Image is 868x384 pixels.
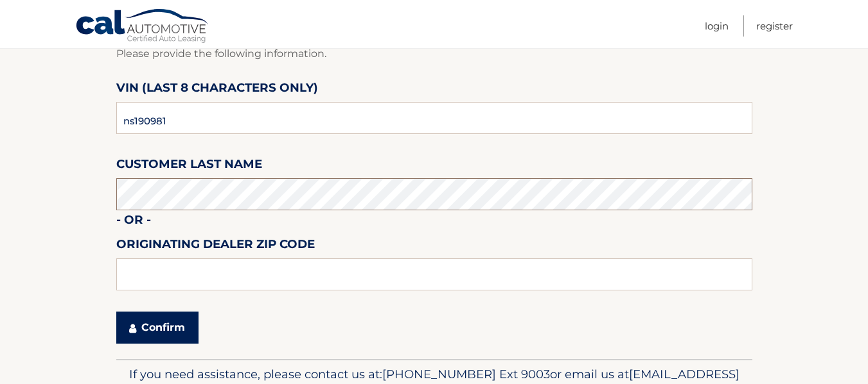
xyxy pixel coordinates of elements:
[705,15,729,37] a: Login
[116,78,318,102] label: VIN (last 8 characters only)
[75,8,210,46] a: Cal Automotive
[116,154,262,178] label: Customer Last Name
[382,367,550,381] span: [PHONE_NUMBER] Ext 9003
[116,45,752,63] p: Please provide the following information.
[116,312,199,344] button: Confirm
[756,15,793,37] a: Register
[116,235,315,258] label: Originating Dealer Zip Code
[116,210,151,234] label: - or -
